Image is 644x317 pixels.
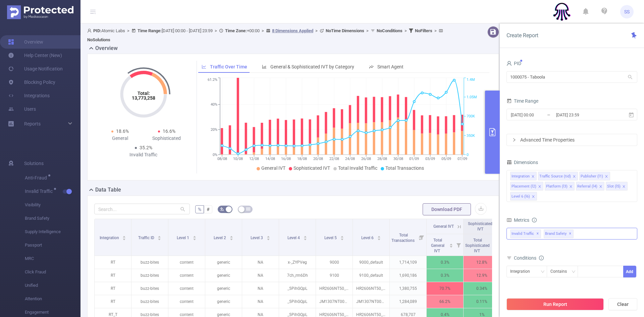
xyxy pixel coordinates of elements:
[8,49,62,62] a: Help Center (New)
[25,279,80,292] span: Unified
[506,217,529,223] span: Metrics
[131,282,168,295] p: buzz-bites
[545,182,575,191] li: Platform (l3)
[608,298,637,310] button: Clear
[242,282,279,295] p: NA
[465,238,490,253] span: Total Sophisticated IVT
[467,95,477,99] tspan: 1.05M
[512,182,536,191] div: Placement (l2)
[390,295,426,308] p: 1,284,089
[97,135,144,142] div: General
[122,235,126,237] i: icon: caret-up
[8,35,43,49] a: Overview
[303,237,307,240] i: icon: caret-down
[281,157,291,161] tspan: 16/08
[260,28,266,33] span: >
[425,157,435,161] tspan: 03/09
[242,295,279,308] p: NA
[205,256,242,269] p: generic
[202,64,206,69] i: icon: line-chart
[168,269,205,282] p: content
[24,121,41,126] span: Reports
[573,175,576,179] i: icon: close
[622,185,626,189] i: icon: close
[433,224,454,229] span: General IVT
[303,235,307,237] i: icon: caret-up
[246,207,250,211] i: icon: table
[512,138,516,142] i: icon: right
[8,62,63,75] a: Usage Notification
[539,172,571,181] div: Traffic Source (tid)
[207,207,210,212] span: #
[393,157,403,161] tspan: 30/08
[279,282,316,295] p: _5PihGQpL
[338,165,377,171] span: Total Invalid Traffic
[541,270,545,274] i: icon: down
[24,157,44,170] span: Solutions
[313,157,323,161] tspan: 20/08
[531,175,535,179] i: icon: close
[606,182,628,191] li: Slot (l5)
[229,235,233,237] i: icon: caret-up
[168,256,205,269] p: content
[464,295,500,308] p: 0.11%
[140,145,152,150] span: 35.2%
[8,102,36,116] a: Users
[7,5,73,19] img: Protected Media
[316,256,353,269] p: 9000
[536,230,539,238] span: ✕
[168,295,205,308] p: content
[208,78,217,82] tspan: 61.2%
[569,185,573,189] i: icon: close
[423,203,471,215] button: Download PDF
[95,44,118,52] h2: Overview
[279,256,316,269] p: x-_ZYPVeg
[214,235,227,240] span: Level 2
[427,295,463,308] p: 66.2%
[25,175,49,180] span: Anti-Fraud
[364,28,371,33] span: >
[205,269,242,282] p: generic
[510,172,537,180] li: Integration
[316,295,353,308] p: JM1307NT009_tm
[24,117,41,130] a: Reports
[122,235,126,239] div: Sort
[205,282,242,295] p: generic
[377,28,402,33] b: No Conditions
[242,256,279,269] p: NA
[390,269,426,282] p: 1,690,186
[198,207,201,212] span: %
[402,28,409,33] span: >
[8,89,50,102] a: Integrations
[213,28,219,33] span: >
[353,269,389,282] p: 9100_default
[467,78,475,82] tspan: 1.4M
[95,256,131,269] p: RT
[449,243,453,247] div: Sort
[449,245,453,247] i: icon: caret-down
[579,172,610,180] li: Publisher (l1)
[87,28,445,42] span: Atomic Labs [DATE] 00:00 - [DATE] 23:59 +00:00
[163,128,175,134] span: 16.6%
[467,114,475,119] tspan: 700K
[265,157,275,161] tspan: 14/08
[157,235,161,239] div: Sort
[303,235,307,239] div: Sort
[87,29,93,33] i: icon: user
[345,157,355,161] tspan: 24/08
[168,282,205,295] p: content
[158,235,161,237] i: icon: caret-up
[427,256,463,269] p: 0.3%
[457,157,467,161] tspan: 07/09
[361,157,371,161] tspan: 26/08
[211,103,217,107] tspan: 40%
[390,282,426,295] p: 1,380,755
[95,295,131,308] p: RT
[467,153,469,157] tspan: 0
[510,192,537,201] li: Level 6 (l6)
[464,269,500,282] p: 12.9%
[431,238,444,253] span: Total General IVT
[316,269,353,282] p: 9100
[607,182,621,191] div: Slot (l5)
[210,64,247,69] span: Traffic Over Time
